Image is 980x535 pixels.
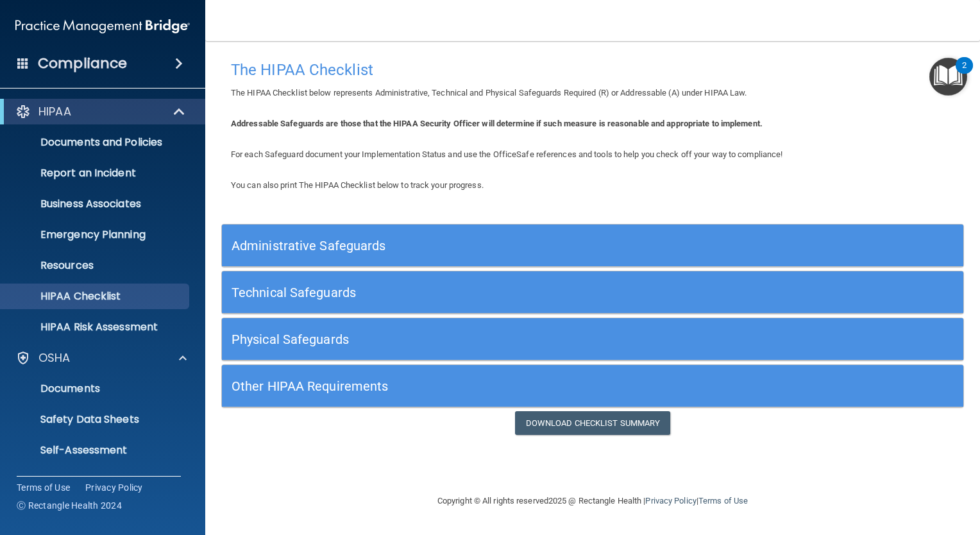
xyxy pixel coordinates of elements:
[232,379,768,393] h5: Other HIPAA Requirements
[17,499,122,512] span: Ⓒ Rectangle Health 2024
[231,180,484,190] span: You can also print The HIPAA Checklist below to track your progress.
[231,62,954,78] h4: The HIPAA Checklist
[8,136,183,149] p: Documents and Policies
[8,167,183,180] p: Report an Incident
[515,411,671,435] a: Download Checklist Summary
[232,239,768,253] h5: Administrative Safeguards
[38,350,71,366] p: OSHA
[8,382,183,395] p: Documents
[8,259,183,272] p: Resources
[8,321,183,334] p: HIPAA Risk Assessment
[8,413,183,426] p: Safety Data Sheets
[15,350,187,366] a: OSHA
[759,445,965,495] iframe: Drift Widget Chat Controller
[359,480,827,522] div: Copyright © All rights reserved 2025 @ Rectangle Health | |
[962,65,967,82] div: 2
[38,104,71,119] p: HIPAA
[929,58,967,96] button: Open Resource Center, 2 new notifications
[231,119,763,128] b: Addressable Safeguards are those that the HIPAA Security Officer will determine if such measure i...
[8,228,183,241] p: Emergency Planning
[8,444,183,457] p: Self-Assessment
[645,496,696,505] a: Privacy Policy
[15,104,186,119] a: HIPAA
[8,198,183,210] p: Business Associates
[232,285,768,300] h5: Technical Safeguards
[15,13,190,39] img: PMB logo
[231,88,747,98] span: The HIPAA Checklist below represents Administrative, Technical and Physical Safeguards Required (...
[8,290,183,303] p: HIPAA Checklist
[698,496,748,505] a: Terms of Use
[85,481,143,494] a: Privacy Policy
[17,481,70,494] a: Terms of Use
[38,55,127,72] h4: Compliance
[232,332,768,346] h5: Physical Safeguards
[231,149,782,159] span: For each Safeguard document your Implementation Status and use the OfficeSafe references and tool...
[8,475,183,488] p: Injury and Illness Report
